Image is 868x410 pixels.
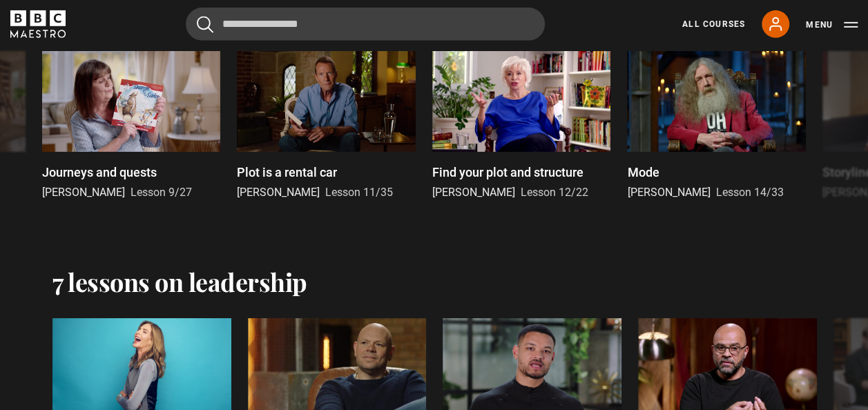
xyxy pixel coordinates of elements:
[10,10,66,38] svg: BBC Maestro
[42,163,157,182] p: Journeys and quests
[52,267,307,296] h2: 7 lessons on leadership
[521,186,588,199] span: Lesson 12/22
[806,18,858,32] button: Toggle navigation
[627,163,659,182] p: Mode
[627,186,710,199] span: [PERSON_NAME]
[237,51,416,200] a: Plot is a rental car [PERSON_NAME] Lesson 11/35
[432,51,611,200] a: Find your plot and structure [PERSON_NAME] Lesson 12/22
[627,51,806,200] a: Mode [PERSON_NAME] Lesson 14/33
[432,163,584,182] p: Find your plot and structure
[42,186,125,199] span: [PERSON_NAME]
[42,51,221,200] a: Journeys and quests [PERSON_NAME] Lesson 9/27
[432,186,515,199] span: [PERSON_NAME]
[197,16,213,33] button: Submit the search query
[131,186,192,199] span: Lesson 9/27
[325,186,393,199] span: Lesson 11/35
[237,186,320,199] span: [PERSON_NAME]
[715,186,783,199] span: Lesson 14/33
[682,18,745,30] a: All Courses
[186,8,545,41] input: Search
[237,163,337,182] p: Plot is a rental car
